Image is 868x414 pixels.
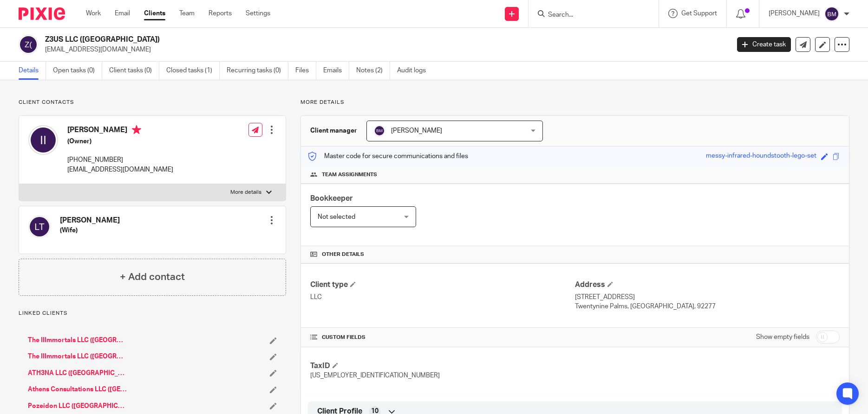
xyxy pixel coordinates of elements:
[356,62,390,80] a: Notes (2)
[300,99,849,106] p: More details
[45,35,587,45] h2: Z3US LLC ([GEOGRAPHIC_DATA])
[769,9,820,18] p: [PERSON_NAME]
[67,165,173,174] p: [EMAIL_ADDRESS][DOMAIN_NAME]
[67,125,173,137] h4: [PERSON_NAME]
[322,171,377,178] span: Team assignments
[737,37,791,52] a: Create task
[179,9,195,18] a: Team
[575,280,840,290] h4: Address
[310,195,353,202] span: Bookkeeper
[166,62,220,80] a: Closed tasks (1)
[19,7,65,20] img: Pixie
[310,293,575,302] p: LLC
[28,385,127,394] a: Athens Consultations LLC ([GEOGRAPHIC_DATA])
[115,9,130,18] a: Email
[53,62,102,80] a: Open tasks (0)
[109,62,159,80] a: Client tasks (0)
[19,99,286,106] p: Client contacts
[209,9,232,18] a: Reports
[19,310,286,317] p: Linked clients
[308,152,468,161] p: Master code for secure communications and files
[144,9,165,18] a: Clients
[824,6,839,21] img: svg%3E
[28,369,127,378] a: ATH3NA LLC ([GEOGRAPHIC_DATA])
[322,251,364,258] span: Other details
[28,125,58,155] img: svg%3E
[28,352,127,361] a: The IIImmortals LLC ([GEOGRAPHIC_DATA])
[132,125,141,134] i: Primary
[756,332,809,342] label: Show empty fields
[318,214,355,220] span: Not selected
[295,62,316,80] a: Files
[391,127,442,134] span: [PERSON_NAME]
[310,280,575,290] h4: Client type
[246,9,270,18] a: Settings
[575,302,840,311] p: Twentynine Palms, [GEOGRAPHIC_DATA], 92277
[28,401,127,411] a: Pozeidon LLC ([GEOGRAPHIC_DATA])
[310,361,575,371] h4: TaxID
[575,293,840,302] p: [STREET_ADDRESS]
[230,189,261,196] p: More details
[227,62,288,80] a: Recurring tasks (0)
[60,216,120,225] h4: [PERSON_NAME]
[374,125,385,136] img: svg%3E
[67,137,173,146] h5: (Owner)
[397,62,433,80] a: Audit logs
[323,62,349,80] a: Emails
[45,45,723,54] p: [EMAIL_ADDRESS][DOMAIN_NAME]
[310,126,357,135] h3: Client manager
[28,336,127,345] a: The IIImmortals LLC ([GEOGRAPHIC_DATA])
[86,9,101,18] a: Work
[310,372,440,379] span: [US_EMPLOYER_IDENTIFICATION_NUMBER]
[706,151,816,162] div: messy-infrared-houndstooth-lego-set
[60,226,120,235] h5: (Wife)
[19,62,46,80] a: Details
[19,35,38,54] img: svg%3E
[67,155,173,165] p: [PHONE_NUMBER]
[120,270,185,284] h4: + Add contact
[310,334,575,341] h4: CUSTOM FIELDS
[28,216,51,238] img: svg%3E
[681,10,717,17] span: Get Support
[547,11,631,19] input: Search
